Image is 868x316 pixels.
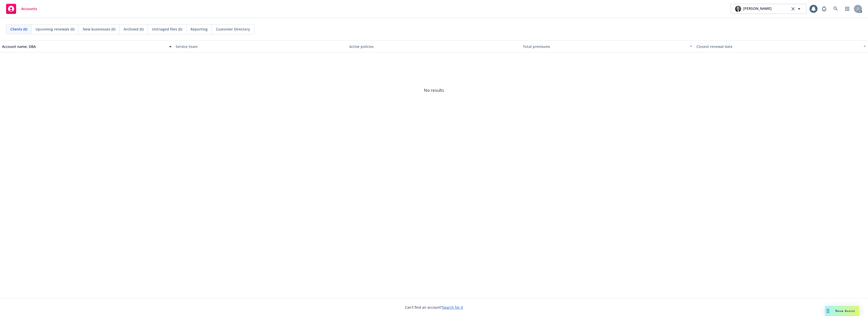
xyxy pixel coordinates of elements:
a: Accounts [4,2,39,16]
a: Search [831,4,841,14]
div: Account name, DBA [2,44,166,49]
button: photo[PERSON_NAME]clear selection [731,4,806,14]
img: photo [735,6,741,12]
span: Nova Assist [835,309,855,313]
span: Archived (0) [124,26,144,32]
a: Report a Bug [819,4,829,14]
a: clear selection [790,6,796,12]
a: Search for it [442,305,463,310]
button: Active policies [347,40,521,52]
div: Service team [176,44,345,49]
span: Upcoming renewals (0) [36,26,74,32]
div: Drag to move [825,306,831,316]
span: Untriaged files (0) [152,26,182,32]
span: Accounts [21,7,37,11]
a: Switch app [842,4,852,14]
button: Closest renewal date [694,40,868,52]
div: Total premiums [523,44,687,49]
span: Reporting [191,26,208,32]
button: Nova Assist [825,306,859,316]
div: Closest renewal date [696,44,860,49]
button: Total premiums [521,40,694,52]
div: Active policies [349,44,519,49]
span: Customer Directory [216,26,250,32]
span: New businesses (0) [83,26,115,32]
span: [PERSON_NAME] [743,6,772,12]
span: Can't find an account? [405,305,463,310]
span: Clients (0) [10,26,27,32]
button: Service team [174,40,347,52]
